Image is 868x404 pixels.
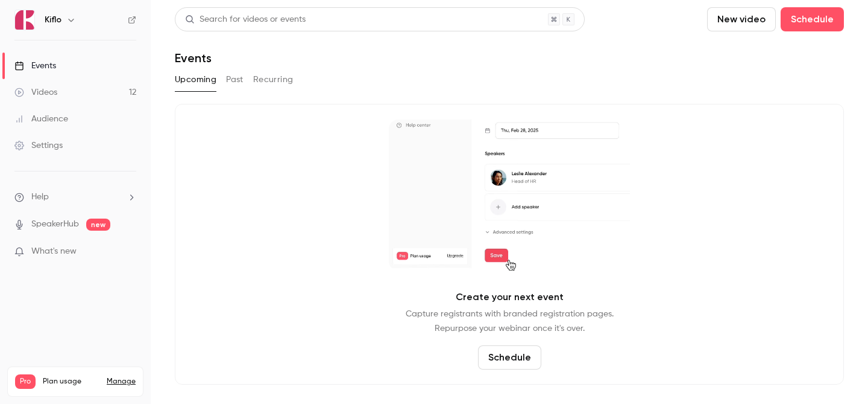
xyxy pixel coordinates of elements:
[175,51,212,65] h1: Events
[31,191,49,204] span: Help
[781,7,844,31] button: Schedule
[14,113,68,125] div: Audience
[175,70,216,89] button: Upcoming
[86,219,110,231] span: new
[707,7,776,31] button: New video
[226,70,244,89] button: Past
[253,70,294,89] button: Recurring
[31,245,77,258] span: What's new
[456,290,564,304] p: Create your next event
[185,13,306,26] div: Search for videos or events
[45,14,61,26] h6: Kiflo
[14,60,56,72] div: Events
[15,374,36,389] span: Pro
[406,307,614,336] p: Capture registrants with branded registration pages. Repurpose your webinar once it's over.
[14,139,63,152] div: Settings
[15,10,34,30] img: Kiflo
[14,191,136,204] li: help-dropdown-opener
[31,218,79,231] a: SpeakerHub
[43,377,99,386] span: Plan usage
[122,246,136,257] iframe: Noticeable Trigger
[107,377,136,386] a: Manage
[14,86,57,98] div: Videos
[478,345,541,370] button: Schedule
